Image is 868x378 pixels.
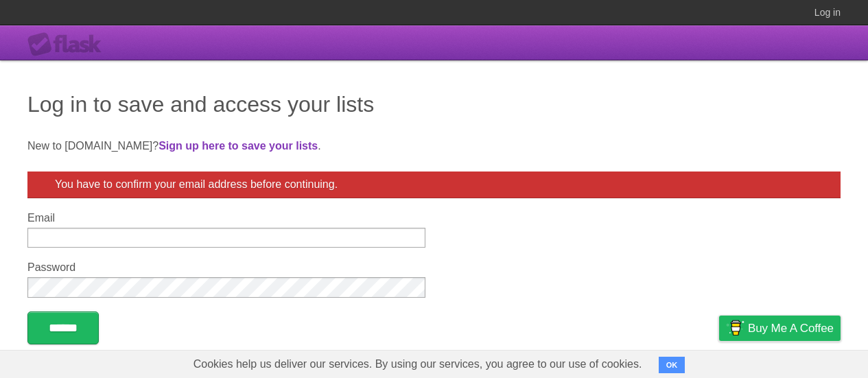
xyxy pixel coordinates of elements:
div: You have to confirm your email address before continuing. [27,172,841,198]
button: OK [659,357,685,373]
span: Cookies help us deliver our services. By using our services, you agree to our use of cookies. [180,351,656,378]
label: Password [27,261,425,274]
a: Sign up here to save your lists [159,140,318,152]
h1: Log in to save and access your lists [27,88,841,121]
span: Buy me a coffee [748,316,834,340]
div: Flask [27,32,110,57]
a: Buy me a coffee [719,316,841,341]
img: Buy me a coffee [726,316,744,340]
p: New to [DOMAIN_NAME]? . [27,138,841,154]
label: Email [27,212,425,224]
